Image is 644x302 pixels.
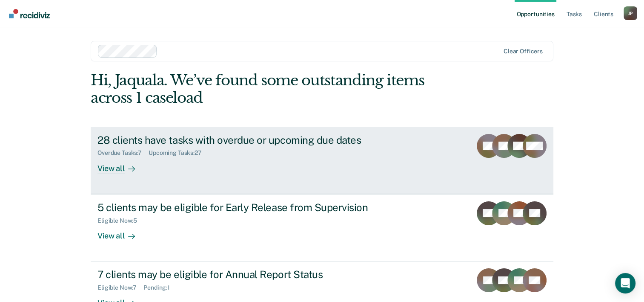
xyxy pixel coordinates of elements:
[97,201,396,214] div: 5 clients may be eligible for Early Release from Supervision
[143,284,177,291] div: Pending : 1
[91,194,553,261] a: 5 clients may be eligible for Early Release from SupervisionEligible Now:5View all
[624,6,637,20] div: J P
[624,6,637,20] button: Profile dropdown button
[615,273,635,293] div: Open Intercom Messenger
[97,217,144,224] div: Eligible Now : 5
[97,149,149,157] div: Overdue Tasks : 7
[97,224,145,241] div: View all
[504,48,543,55] div: Clear officers
[91,72,461,107] div: Hi, Jaquala. We’ve found some outstanding items across 1 caseload
[97,134,396,146] div: 28 clients have tasks with overdue or upcoming due dates
[9,9,50,18] img: Recidiviz
[97,157,145,173] div: View all
[97,284,143,291] div: Eligible Now : 7
[97,268,396,281] div: 7 clients may be eligible for Annual Report Status
[149,149,209,157] div: Upcoming Tasks : 27
[91,127,553,194] a: 28 clients have tasks with overdue or upcoming due datesOverdue Tasks:7Upcoming Tasks:27View all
